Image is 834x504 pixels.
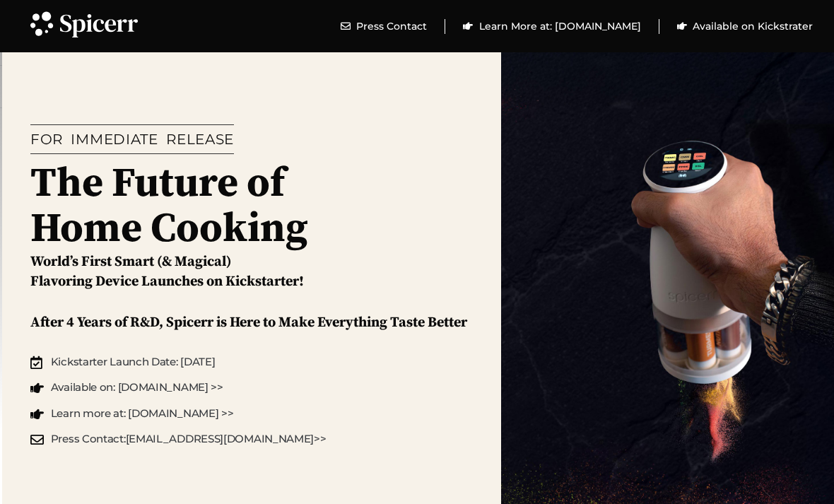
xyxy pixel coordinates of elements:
[677,19,814,34] a: Available on Kickstrater
[463,19,641,34] a: Learn More at: [DOMAIN_NAME]
[353,19,427,34] span: Press Contact
[47,380,223,396] span: Available on: [DOMAIN_NAME] >>
[30,132,234,146] h1: FOR IMMEDIATE RELEASE
[476,19,641,34] span: Learn More at: [DOMAIN_NAME]
[30,406,327,422] a: Learn more at: [DOMAIN_NAME] >>
[30,380,327,396] a: Available on: [DOMAIN_NAME] >>
[47,354,216,370] span: Kickstarter Launch Date: [DATE]
[30,252,304,292] h2: World’s First Smart (& Magical) Flavoring Device Launches on Kickstarter!
[47,406,234,422] span: Learn more at: [DOMAIN_NAME] >>
[47,431,327,447] span: Press Contact: [EMAIL_ADDRESS][DOMAIN_NAME] >>
[689,19,813,34] span: Available on Kickstrater
[30,162,325,252] h1: The Future of Home Cooking
[30,431,327,447] a: Press Contact:[EMAIL_ADDRESS][DOMAIN_NAME]>>
[341,19,428,34] a: Press Contact
[30,313,467,333] h2: After 4 Years of R&D, Spicerr is Here to Make Everything Taste Better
